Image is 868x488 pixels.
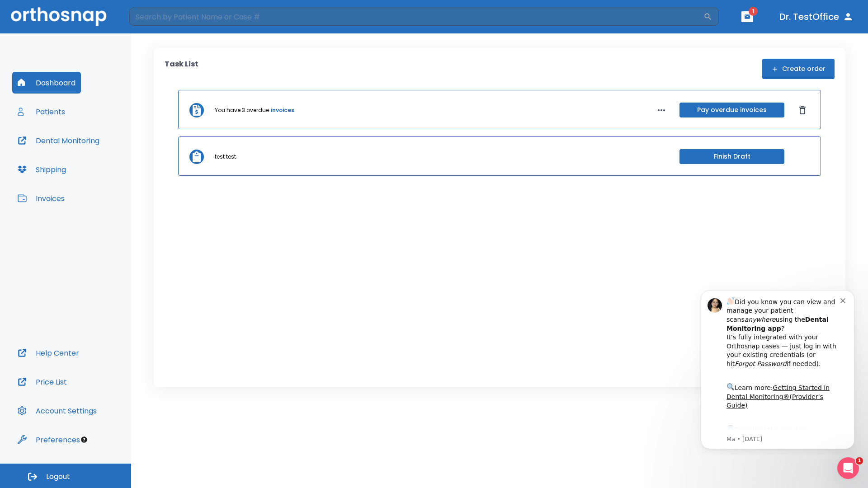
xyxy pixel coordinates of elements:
[12,72,81,94] button: Dashboard
[12,130,105,151] button: Dental Monitoring
[12,400,102,422] button: Account Settings
[12,159,71,180] button: Shipping
[46,472,70,482] span: Logout
[153,14,160,21] button: Dismiss notification
[679,149,784,164] button: Finish Draft
[837,457,859,479] iframe: Intercom live chat
[215,106,269,114] p: You have 3 overdue
[856,457,863,465] span: 1
[165,59,198,79] p: Task List
[762,59,835,79] button: Create order
[215,153,236,161] p: test test
[12,342,85,364] button: Help Center
[12,101,71,122] button: Patients
[271,106,294,114] a: invoices
[687,282,868,455] iframe: Intercom notifications message
[11,7,107,26] img: Orthosnap
[39,142,153,188] div: Download the app: | ​ Let us know if you need help getting started!
[39,153,153,161] p: Message from Ma, sent 5w ago
[12,371,72,393] button: Price List
[129,8,703,26] input: Search by Patient Name or Case #
[776,9,857,25] button: Dr. TestOffice
[795,103,810,117] button: Dismiss
[39,144,120,160] a: App Store
[679,103,784,117] button: Pay overdue invoices
[12,429,85,450] button: Preferences
[12,188,70,209] button: Invoices
[749,7,758,16] span: 1
[80,436,88,444] div: Tooltip anchor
